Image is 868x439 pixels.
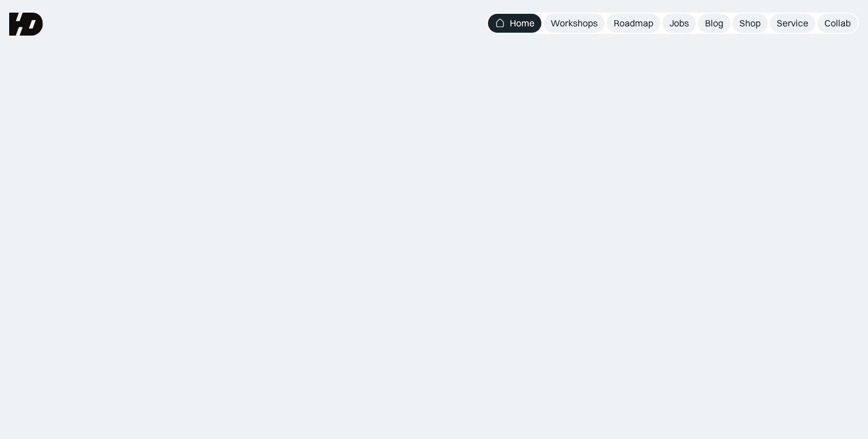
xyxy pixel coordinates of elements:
[777,17,808,29] div: Service
[824,17,851,29] div: Collab
[614,17,653,29] div: Roadmap
[607,14,660,33] a: Roadmap
[698,14,730,33] a: Blog
[705,17,723,29] div: Blog
[669,17,689,29] div: Jobs
[510,17,534,29] div: Home
[770,14,815,33] a: Service
[544,14,604,33] a: Workshops
[662,14,696,33] a: Jobs
[551,17,598,29] div: Workshops
[817,14,858,33] a: Collab
[739,17,761,29] div: Shop
[733,14,768,33] a: Shop
[488,14,541,33] a: Home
